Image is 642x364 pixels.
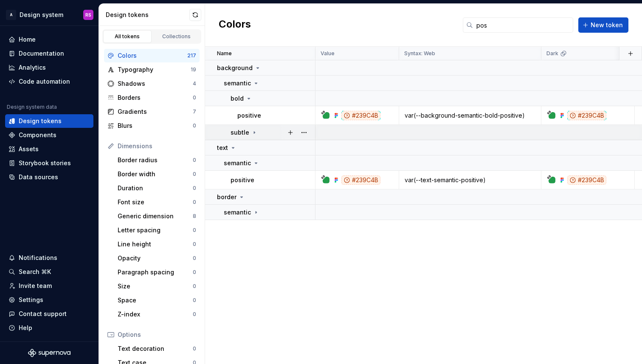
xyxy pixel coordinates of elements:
div: Documentation [19,49,64,58]
p: positive [237,111,261,120]
div: Analytics [19,63,46,72]
a: Size0 [114,279,200,293]
p: background [217,64,253,72]
button: Notifications [5,251,93,265]
a: Home [5,33,93,46]
div: Space [118,296,193,305]
div: 217 [187,52,196,59]
a: Border width0 [114,167,200,181]
a: Letter spacing0 [114,223,200,237]
p: Dark [546,50,558,57]
p: text [217,144,228,152]
a: Components [5,128,93,142]
div: Borders [118,93,193,102]
div: Settings [19,296,43,304]
div: 0 [193,199,196,206]
div: Paragraph spacing [118,268,193,277]
div: 0 [193,122,196,129]
div: Home [19,35,36,44]
div: 4 [193,80,196,87]
div: Code automation [19,77,70,86]
a: Data sources [5,170,93,184]
div: Contact support [19,310,67,318]
div: 0 [193,241,196,248]
p: semantic [224,159,251,167]
a: Colors217 [104,49,200,62]
div: Design system [20,11,63,19]
span: New token [591,21,623,29]
a: Generic dimension8 [114,209,200,223]
a: Analytics [5,61,93,74]
div: Colors [118,51,187,60]
div: Notifications [19,254,57,262]
div: Text decoration [118,344,193,353]
div: Size [118,282,193,291]
div: Border width [118,170,193,178]
div: var(--background-semantic-bold-positive) [400,111,541,120]
a: Design tokens [5,114,93,128]
button: Contact support [5,307,93,321]
div: Design tokens [106,11,189,19]
p: positive [231,176,254,184]
a: Shadows4 [104,77,200,90]
p: Name [217,50,232,57]
svg: Supernova Logo [28,349,70,357]
div: #239C4B [567,175,606,185]
p: semantic [224,208,251,217]
div: RS [85,11,91,18]
div: 8 [193,213,196,220]
a: Storybook stories [5,156,93,170]
div: Collections [155,33,198,40]
div: A [6,10,16,20]
div: Gradients [118,107,193,116]
p: Syntax: Web [404,50,435,57]
button: Help [5,321,93,335]
div: 0 [193,255,196,262]
div: Letter spacing [118,226,193,234]
div: #239C4B [567,111,606,120]
div: Font size [118,198,193,206]
a: Border radius0 [114,153,200,167]
div: Line height [118,240,193,248]
div: Typography [118,65,191,74]
div: Assets [19,145,39,153]
a: Settings [5,293,93,307]
p: semantic [224,79,251,87]
div: 0 [193,269,196,276]
div: Shadows [118,79,193,88]
button: ADesign systemRS [2,6,97,24]
a: Text decoration0 [114,342,200,356]
h2: Colors [219,17,251,33]
div: Storybook stories [19,159,71,167]
div: 0 [193,297,196,304]
a: Assets [5,142,93,156]
div: 0 [193,157,196,164]
div: Help [19,324,32,332]
div: Border radius [118,156,193,164]
div: #239C4B [341,111,380,120]
a: Font size0 [114,195,200,209]
div: #239C4B [341,175,380,185]
a: Documentation [5,47,93,60]
div: Options [118,330,196,339]
input: Search in tokens... [473,17,573,33]
p: border [217,193,237,201]
a: Opacity0 [114,251,200,265]
a: Invite team [5,279,93,293]
div: 0 [193,185,196,192]
div: Components [19,131,56,139]
button: New token [578,17,628,33]
div: 0 [193,311,196,318]
div: Invite team [19,282,52,290]
p: subtle [231,128,249,137]
div: Duration [118,184,193,192]
div: Opacity [118,254,193,262]
div: Data sources [19,173,58,181]
div: 0 [193,345,196,352]
div: 19 [191,66,196,73]
a: Code automation [5,75,93,88]
div: All tokens [106,33,149,40]
a: Typography19 [104,63,200,76]
a: Gradients7 [104,105,200,119]
p: Value [321,50,335,57]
